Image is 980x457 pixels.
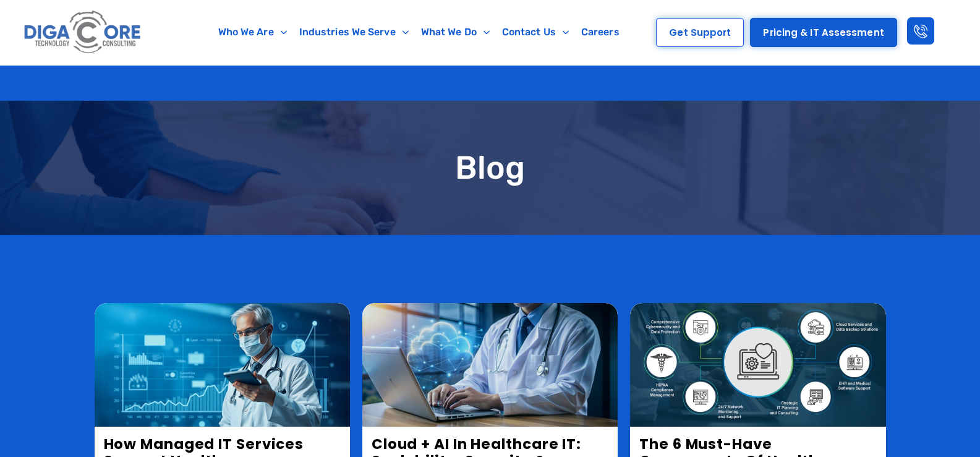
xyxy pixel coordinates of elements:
h1: Blog [95,150,886,186]
span: Pricing & IT Assessment [763,28,884,37]
img: How Managed IT Services Support Healthcare Scalability [95,303,350,427]
a: Who We Are [212,18,293,46]
a: Get Support [656,18,744,47]
a: Industries We Serve [293,18,415,46]
a: Careers [575,18,626,46]
img: 6 Key Components of Healthcare Managed IT Services [630,303,885,427]
span: Get Support [669,28,731,37]
a: What We Do [415,18,496,46]
img: Cloud + AI in healthcare IT [362,303,618,427]
a: Pricing & IT Assessment [750,18,897,47]
img: Digacore logo 1 [21,6,145,59]
nav: Menu [196,18,642,46]
a: Contact Us [496,18,575,46]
